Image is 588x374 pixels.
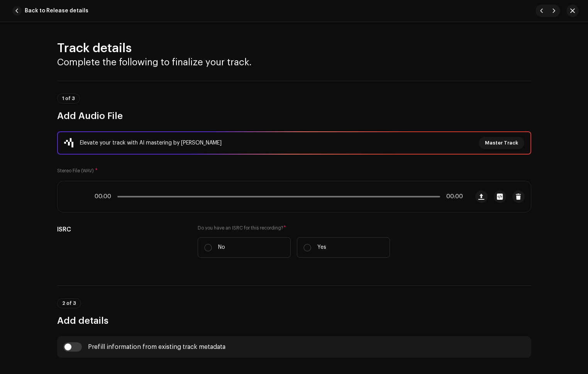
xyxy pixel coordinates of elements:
[88,344,225,350] div: Prefill information from existing track metadata
[317,243,326,252] p: Yes
[57,225,186,234] h5: ISRC
[479,137,524,149] button: Master Track
[443,194,463,200] span: 00:00
[57,110,531,122] h3: Add Audio File
[198,225,390,231] label: Do you have an ISRC for this recording?
[57,56,531,68] h3: Complete the following to finalize your track.
[57,41,531,56] h2: Track details
[80,138,222,148] div: Elevate your track with AI mastering by [PERSON_NAME]
[57,314,531,327] h3: Add details
[485,135,518,151] span: Master Track
[218,243,225,252] p: No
